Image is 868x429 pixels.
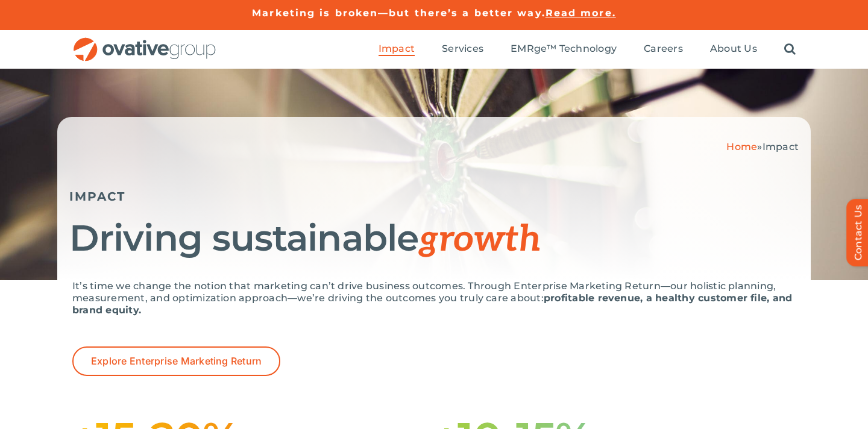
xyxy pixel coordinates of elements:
a: Home [726,141,757,152]
p: It’s time we change the notion that marketing can’t drive business outcomes. Through Enterprise M... [72,280,796,316]
a: About Us [710,43,757,56]
span: EMRge™ Technology [511,43,617,55]
a: Impact [379,43,415,56]
a: EMRge™ Technology [511,43,617,56]
nav: Menu [379,30,796,69]
a: Search [784,43,796,56]
span: Careers [644,43,683,55]
a: Services [442,43,483,56]
a: OG_Full_horizontal_RGB [72,36,217,48]
h5: IMPACT [69,189,799,204]
span: Impact [763,141,799,152]
span: Explore Enterprise Marketing Return [91,355,262,367]
a: Explore Enterprise Marketing Return [72,346,280,376]
a: Read more. [546,7,616,19]
span: Services [442,43,483,55]
span: growth [418,218,541,261]
a: Marketing is broken—but there’s a better way. [252,7,546,19]
a: Careers [644,43,683,56]
strong: profitable revenue, a healthy customer file, and brand equity. [72,292,792,316]
span: About Us [710,43,757,55]
span: Impact [379,43,415,55]
h1: Driving sustainable [69,219,799,259]
span: » [726,141,799,152]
